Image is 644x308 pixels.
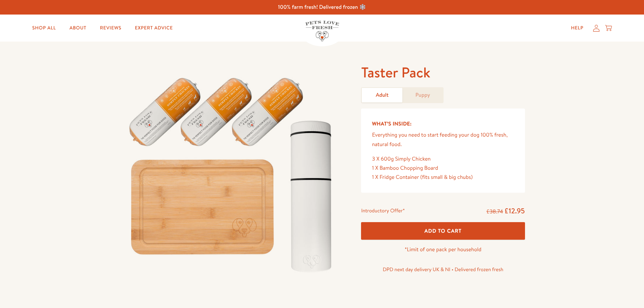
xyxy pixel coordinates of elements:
a: Help [566,21,589,35]
h1: Taster Pack [361,63,525,82]
p: DPD next day delivery UK & NI • Delivered frozen fresh [361,265,525,274]
img: Taster Pack - Adult [119,63,345,280]
s: £38.74 [486,208,503,215]
h5: What’s Inside: [372,119,514,128]
div: Introductory Offer* [361,206,405,216]
a: About [64,21,92,35]
span: £12.95 [504,206,525,216]
a: Shop All [27,21,61,35]
a: Puppy [402,88,443,102]
span: 1 X Bamboo Chopping Board [372,164,438,172]
div: 1 X Fridge Container (fits small & big chubs) [372,173,514,182]
button: Add To Cart [361,222,525,240]
p: Everything you need to start feeding your dog 100% fresh, natural food. [372,131,514,149]
img: Pets Love Fresh [305,21,339,41]
p: *Limit of one pack per household [361,245,525,254]
a: Reviews [95,21,127,35]
div: 3 X 600g Simply Chicken [372,155,514,164]
span: Add To Cart [425,227,462,234]
a: Adult [362,88,402,102]
a: Expert Advice [129,21,178,35]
